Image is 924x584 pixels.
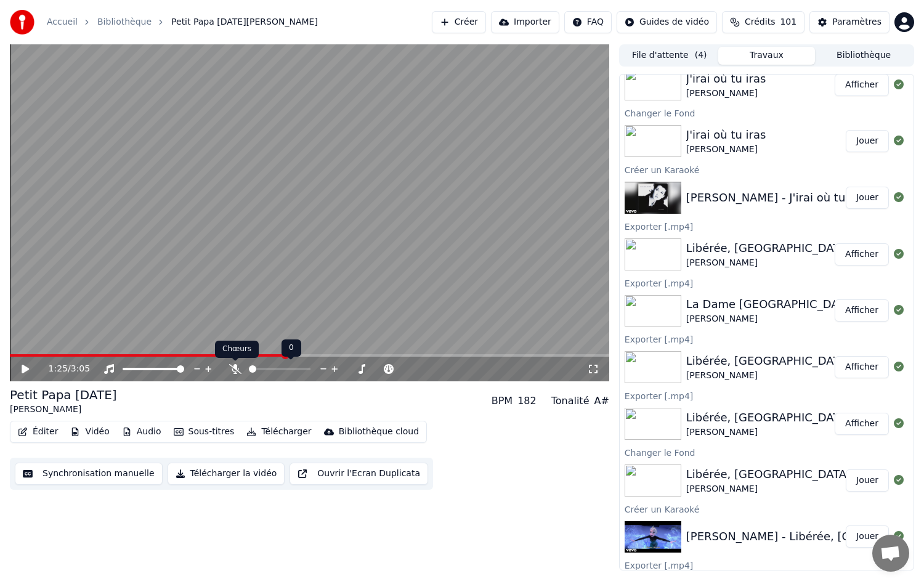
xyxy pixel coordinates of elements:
div: Petit Papa [DATE] [10,386,117,404]
button: Afficher [835,243,889,266]
a: Accueil [47,16,78,28]
div: [PERSON_NAME] [686,144,766,156]
div: Libérée, [GEOGRAPHIC_DATA] [686,352,851,370]
button: Synchronisation manuelle [15,463,163,485]
span: 101 [780,16,796,28]
div: Libérée, [GEOGRAPHIC_DATA] [686,240,851,257]
button: Guides de vidéo [617,11,717,33]
div: Bibliothèque cloud [339,426,419,438]
div: 0 [282,339,301,357]
div: J'irai où tu iras [686,126,766,144]
button: Bibliothèque [815,47,912,65]
button: Jouer [846,525,889,548]
button: Afficher [835,356,889,378]
div: [PERSON_NAME] [686,370,851,382]
div: [PERSON_NAME] [686,257,851,269]
button: File d'attente [621,47,718,65]
div: / [49,363,78,375]
button: Ouvrir l'Ecran Duplicata [290,463,428,485]
button: Afficher [835,74,889,96]
div: 182 [517,394,537,408]
span: ( 4 ) [695,49,707,62]
div: [PERSON_NAME] [686,313,856,325]
div: Exporter [.mp4] [620,388,914,403]
div: Exporter [.mp4] [620,331,914,346]
div: Tonalité [551,394,590,408]
img: youka [10,10,34,34]
button: Créer [432,11,486,33]
span: Petit Papa [DATE][PERSON_NAME] [171,16,318,28]
button: Jouer [846,469,889,492]
div: [PERSON_NAME] [10,404,117,416]
button: Jouer [846,130,889,152]
button: Télécharger [241,423,316,440]
button: Jouer [846,187,889,209]
div: Libérée, [GEOGRAPHIC_DATA] [686,409,851,426]
div: Changer le Fond [620,105,914,120]
div: Exporter [.mp4] [620,558,914,572]
span: 3:05 [71,363,90,375]
button: Paramètres [809,11,890,33]
div: Créer un Karaoké [620,501,914,516]
button: Crédits101 [722,11,804,33]
div: [PERSON_NAME] [686,483,851,495]
button: Afficher [835,413,889,435]
div: Exporter [.mp4] [620,219,914,233]
div: Paramètres [832,16,881,28]
button: Audio [117,423,166,440]
div: Changer le Fond [620,445,914,460]
div: Libérée, [GEOGRAPHIC_DATA] [686,466,851,483]
div: Créer un Karaoké [620,162,914,177]
div: Exporter [.mp4] [620,275,914,290]
div: La Dame [GEOGRAPHIC_DATA] [686,296,856,313]
button: Éditer [13,423,63,440]
a: Bibliothèque [97,16,152,28]
button: Vidéo [65,423,114,440]
button: Télécharger la vidéo [168,463,285,485]
button: Sous-titres [169,423,240,440]
span: Crédits [745,16,775,28]
div: [PERSON_NAME] - J'irai où tu iras [686,189,869,206]
div: [PERSON_NAME] [686,87,766,100]
div: Chœurs [215,341,259,358]
div: J'irai où tu iras [686,70,766,87]
div: A# [594,394,609,408]
div: BPM [492,394,513,408]
div: Ouvrir le chat [872,535,909,572]
button: Importer [491,11,559,33]
div: [PERSON_NAME] [686,426,851,439]
button: FAQ [564,11,612,33]
nav: breadcrumb [47,16,318,28]
span: 1:25 [49,363,68,375]
button: Afficher [835,299,889,322]
button: Travaux [718,47,816,65]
